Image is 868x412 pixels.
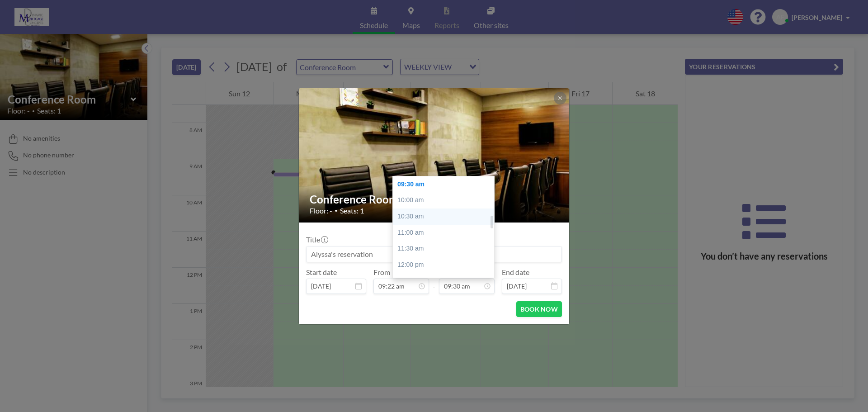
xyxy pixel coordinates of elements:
[306,235,327,244] label: Title
[393,208,499,225] div: 10:30 am
[373,268,390,277] label: From
[393,192,499,208] div: 10:00 am
[502,268,529,277] label: End date
[335,207,338,214] span: •
[310,206,332,215] span: Floor: -
[393,257,499,273] div: 12:00 pm
[393,241,499,257] div: 11:30 am
[307,246,561,262] input: Alyssa's reservation
[433,271,435,291] span: -
[393,225,499,241] div: 11:00 am
[516,301,562,317] button: BOOK NOW
[340,206,364,215] span: Seats: 1
[299,65,570,246] img: 537.jpg
[306,268,337,277] label: Start date
[310,193,559,206] h2: Conference Room
[393,273,499,289] div: 12:30 pm
[393,176,499,193] div: 09:30 am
